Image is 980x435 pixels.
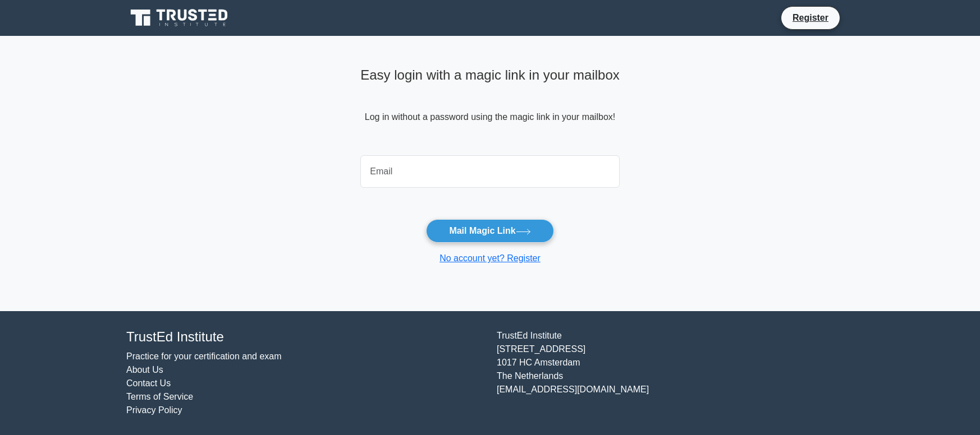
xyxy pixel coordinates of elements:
[126,365,163,374] a: About Us
[360,155,620,188] input: Email
[490,329,860,417] div: TrustEd Institute [STREET_ADDRESS] 1017 HC Amsterdam The Netherlands [EMAIL_ADDRESS][DOMAIN_NAME]
[786,11,835,25] a: Register
[126,329,483,345] h4: TrustEd Institute
[426,219,553,243] button: Mail Magic Link
[126,392,193,401] a: Terms of Service
[126,351,282,361] a: Practice for your certification and exam
[126,405,182,415] a: Privacy Policy
[439,253,541,263] a: No account yet? Register
[360,63,620,151] div: Log in without a password using the magic link in your mailbox!
[126,378,171,388] a: Contact Us
[360,67,620,84] h4: Easy login with a magic link in your mailbox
